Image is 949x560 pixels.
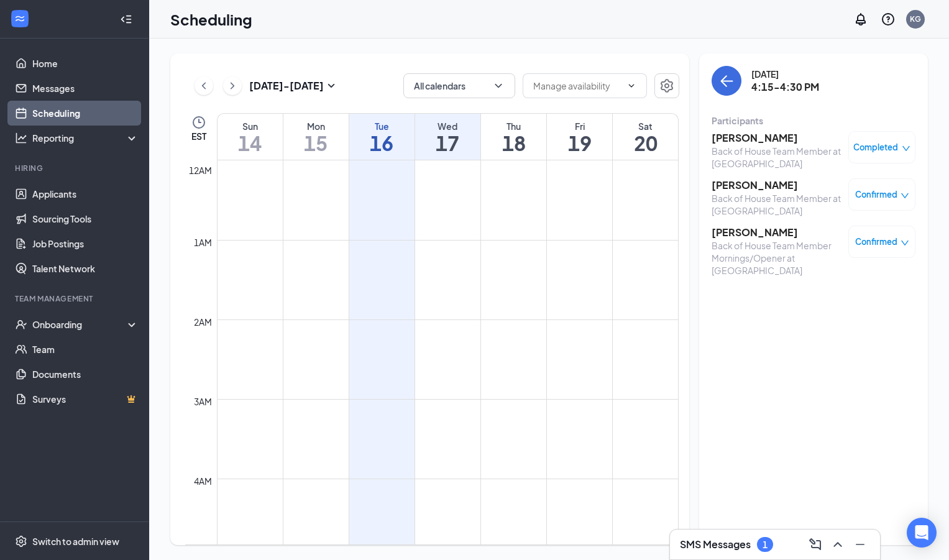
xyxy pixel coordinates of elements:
[223,76,242,95] button: ChevronRight
[654,73,679,98] button: Settings
[249,79,324,93] h3: [DATE] - [DATE]
[218,120,283,132] div: Sun
[283,114,349,160] a: September 15, 2025
[32,362,139,387] a: Documents
[15,132,27,144] svg: Analysis
[15,535,27,548] svg: Settings
[855,236,897,248] span: Confirmed
[186,163,214,177] div: 12am
[719,73,734,88] svg: ArrowLeft
[853,537,868,552] svg: Minimize
[763,539,768,550] div: 1
[15,163,136,173] div: Hiring
[32,181,139,206] a: Applicants
[32,318,128,331] div: Onboarding
[32,256,139,281] a: Talent Network
[32,337,139,362] a: Team
[195,76,213,95] button: ChevronLeft
[191,474,214,488] div: 4am
[712,114,915,127] div: Participants
[32,51,139,76] a: Home
[415,132,480,154] h1: 17
[415,114,480,160] a: September 17, 2025
[481,114,546,160] a: September 18, 2025
[907,518,937,548] div: Open Intercom Messenger
[170,9,252,30] h1: Scheduling
[32,206,139,231] a: Sourcing Tools
[712,192,842,217] div: Back of House Team Member at [GEOGRAPHIC_DATA]
[808,537,823,552] svg: ComposeMessage
[828,535,848,554] button: ChevronUp
[191,315,214,329] div: 2am
[15,293,136,304] div: Team Management
[349,114,415,160] a: September 16, 2025
[226,78,239,93] svg: ChevronRight
[659,78,674,93] svg: Settings
[218,114,283,160] a: September 14, 2025
[349,132,415,154] h1: 16
[403,73,515,98] button: All calendarsChevronDown
[283,120,349,132] div: Mon
[901,239,909,247] span: down
[324,78,339,93] svg: SmallChevronDown
[712,239,842,277] div: Back of House Team Member Mornings/Opener at [GEOGRAPHIC_DATA]
[712,226,842,239] h3: [PERSON_NAME]
[712,145,842,170] div: Back of House Team Member at [GEOGRAPHIC_DATA]
[32,132,139,144] div: Reporting
[626,81,636,91] svg: ChevronDown
[481,132,546,154] h1: 18
[830,537,845,552] svg: ChevronUp
[283,132,349,154] h1: 15
[901,191,909,200] span: down
[547,114,612,160] a: September 19, 2025
[32,101,139,126] a: Scheduling
[547,132,612,154] h1: 19
[191,115,206,130] svg: Clock
[853,12,868,27] svg: Notifications
[712,66,741,96] button: back-button
[910,14,921,24] div: KG
[902,144,910,153] span: down
[32,231,139,256] a: Job Postings
[15,318,27,331] svg: UserCheck
[853,141,898,154] span: Completed
[32,387,139,411] a: SurveysCrown
[191,130,206,142] span: EST
[492,80,505,92] svg: ChevronDown
[218,132,283,154] h1: 14
[32,76,139,101] a: Messages
[120,13,132,25] svg: Collapse
[680,538,751,551] h3: SMS Messages
[613,132,678,154] h1: 20
[712,178,842,192] h3: [PERSON_NAME]
[751,68,819,80] div: [DATE]
[751,80,819,94] h3: 4:15-4:30 PM
[712,131,842,145] h3: [PERSON_NAME]
[415,120,480,132] div: Wed
[855,188,897,201] span: Confirmed
[613,120,678,132] div: Sat
[547,120,612,132] div: Fri
[349,120,415,132] div: Tue
[198,78,210,93] svg: ChevronLeft
[481,120,546,132] div: Thu
[533,79,621,93] input: Manage availability
[191,395,214,408] div: 3am
[805,535,825,554] button: ComposeMessage
[14,12,26,25] svg: WorkstreamLogo
[881,12,896,27] svg: QuestionInfo
[850,535,870,554] button: Minimize
[32,535,119,548] div: Switch to admin view
[613,114,678,160] a: September 20, 2025
[191,236,214,249] div: 1am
